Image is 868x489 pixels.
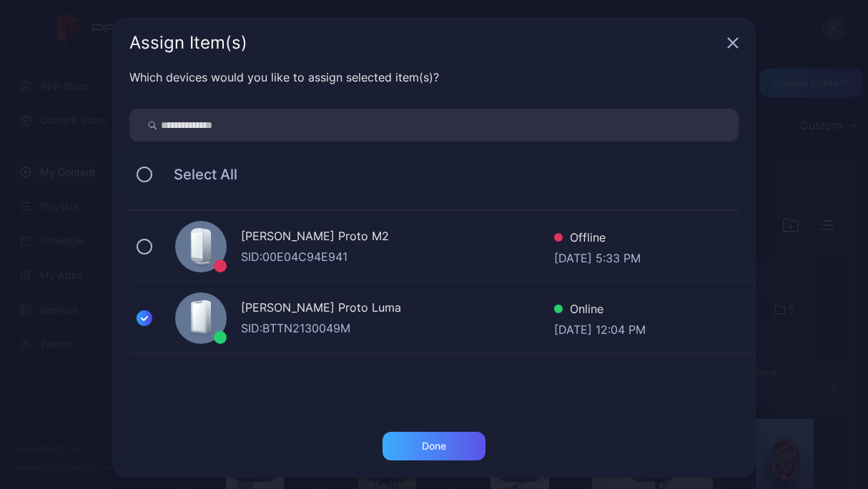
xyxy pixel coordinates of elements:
div: Assign Item(s) [129,34,721,51]
div: SID: 00E04C94E941 [241,248,554,265]
div: [PERSON_NAME] Proto M2 [241,227,554,248]
div: SID: BTTN2130049M [241,320,554,337]
div: [PERSON_NAME] Proto Luma [241,299,554,320]
div: [DATE] 5:33 PM [554,250,641,264]
div: [DATE] 12:04 PM [554,321,646,335]
div: Online [554,300,646,321]
div: Done [422,440,446,452]
span: Select All [159,166,237,183]
button: Done [383,432,485,460]
div: Which devices would you like to assign selected item(s)? [129,69,739,86]
div: Offline [554,229,641,250]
